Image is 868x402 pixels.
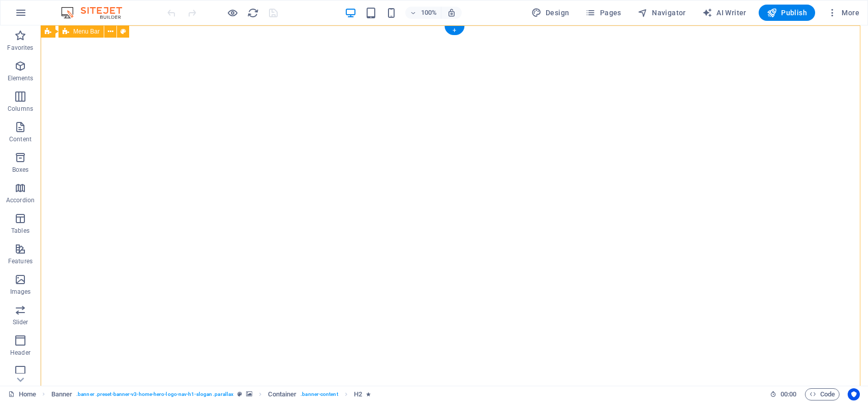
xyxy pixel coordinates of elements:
[8,257,33,265] p: Features
[634,5,690,21] button: Navigator
[827,8,859,18] span: More
[7,44,33,52] p: Favorites
[76,388,233,400] span: . banner .preset-banner-v3-home-hero-logo-nav-h1-slogan .parallax
[8,74,34,82] p: Elements
[10,349,31,357] p: Header
[9,135,32,143] p: Content
[788,390,789,398] span: :
[226,7,238,19] button: Click here to leave preview mode and continue editing
[421,7,437,19] h6: 100%
[10,288,31,296] p: Images
[246,391,252,397] i: This element contains a background
[405,7,441,19] button: 100%
[247,7,259,19] button: reload
[13,318,28,326] p: Slider
[585,8,621,18] span: Pages
[58,7,135,19] img: Editor Logo
[805,388,840,400] button: Code
[51,388,371,400] nav: breadcrumb
[527,5,574,21] div: Design (Ctrl+Alt+Y)
[6,196,35,204] p: Accordion
[237,391,242,397] i: This element is a customizable preset
[354,388,362,400] span: Click to select. Double-click to edit
[8,388,36,400] a: Click to cancel selection. Double-click to open Pages
[444,26,464,35] div: +
[759,5,815,21] button: Publish
[527,5,574,21] button: Design
[698,5,751,21] button: AI Writer
[823,5,863,21] button: More
[301,388,338,400] span: . banner-content
[770,388,797,400] h6: Session time
[12,166,29,174] p: Boxes
[581,5,625,21] button: Pages
[73,28,100,35] span: Menu Bar
[531,8,570,18] span: Design
[247,7,259,19] i: Reload page
[51,388,73,400] span: Click to select. Double-click to edit
[447,8,456,17] i: On resize automatically adjust zoom level to fit chosen device.
[8,105,33,113] p: Columns
[781,388,796,400] span: 00 00
[366,391,371,397] i: Element contains an animation
[848,388,860,400] button: Usercentrics
[268,388,296,400] span: Click to select. Double-click to edit
[810,388,835,400] span: Code
[702,8,746,18] span: AI Writer
[11,227,29,235] p: Tables
[638,8,686,18] span: Navigator
[767,8,807,18] span: Publish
